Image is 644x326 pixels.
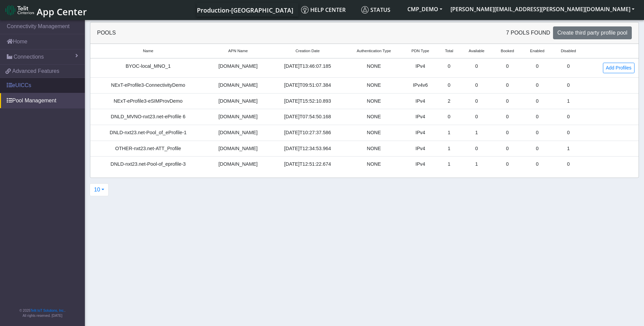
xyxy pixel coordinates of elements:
[522,93,552,109] td: 0
[407,98,434,105] div: IPv4
[460,125,493,141] td: 1
[522,125,552,141] td: 0
[460,141,493,157] td: 0
[438,78,460,94] td: 0
[438,58,460,78] td: 0
[603,63,634,73] a: Add Profiles
[361,6,369,14] img: status.svg
[493,157,522,172] td: 0
[460,93,493,109] td: 0
[446,3,639,15] button: [PERSON_NAME][EMAIL_ADDRESS][PERSON_NAME][DOMAIN_NAME]
[460,78,493,94] td: 0
[94,98,202,105] div: NExT-eProfile3-eSIMProvDemo
[349,129,399,137] div: NONE
[301,6,309,14] img: knowledge.svg
[274,113,341,121] div: [DATE]T07:54:50.168
[407,63,434,70] div: IPv4
[12,67,59,75] span: Advanced Features
[14,53,44,61] span: Connections
[493,58,522,78] td: 0
[493,141,522,157] td: 0
[94,63,202,70] div: BYOC-local_MNO_1
[553,109,585,125] td: 0
[274,145,341,152] div: [DATE]T12:34:53.964
[349,98,399,105] div: NONE
[522,157,552,172] td: 0
[31,309,65,312] a: Telit IoT Solutions, Inc.
[553,58,585,78] td: 0
[438,93,460,109] td: 2
[92,29,365,37] div: Pools
[349,82,399,89] div: NONE
[407,129,434,137] div: IPv4
[210,113,266,121] div: [DOMAIN_NAME]
[553,93,585,109] td: 1
[460,58,493,78] td: 0
[5,3,86,17] a: App Center
[493,109,522,125] td: 0
[210,98,266,105] div: [DOMAIN_NAME]
[403,3,446,15] button: CMP_DEMO
[274,63,341,70] div: [DATE]T13:46:07.185
[411,48,429,54] span: PDN Type
[438,125,460,141] td: 1
[493,93,522,109] td: 0
[210,161,266,168] div: [DOMAIN_NAME]
[349,113,399,121] div: NONE
[407,113,434,121] div: IPv4
[94,161,202,168] div: DNLD-nxt23.net-Pool-of_eprofile-3
[445,48,453,54] span: Total
[210,63,266,70] div: [DOMAIN_NAME]
[94,82,202,89] div: NExT-eProfile3-ConnectivityDemo
[90,183,109,196] button: 10
[94,129,202,137] div: DNLD-nxt23.net-Pool_of_eProfile-1
[438,109,460,125] td: 0
[553,78,585,94] td: 0
[493,125,522,141] td: 0
[438,157,460,172] td: 1
[358,3,403,17] a: Status
[274,98,341,105] div: [DATE]T15:52:10.893
[460,109,493,125] td: 0
[274,161,341,168] div: [DATE]T12:51:22.674
[210,129,266,137] div: [DOMAIN_NAME]
[553,141,585,157] td: 1
[37,5,87,18] span: App Center
[274,82,341,89] div: [DATE]T09:51:07.384
[94,113,202,121] div: DNLD_MVNO-nxt23.net-eProfile 6
[438,141,460,157] td: 1
[468,48,484,54] span: Available
[349,63,399,70] div: NONE
[301,6,346,14] span: Help center
[361,6,390,14] span: Status
[522,141,552,157] td: 0
[493,78,522,94] td: 0
[197,6,293,14] span: Production-[GEOGRAPHIC_DATA]
[522,58,552,78] td: 0
[296,48,320,54] span: Creation Date
[557,30,627,36] span: Create third party profile pool
[506,29,550,37] span: 7 pools found
[522,109,552,125] td: 0
[5,5,34,16] img: logo-telit-cinterion-gw-new.png
[530,48,544,54] span: Enabled
[407,145,434,152] div: IPv4
[298,3,358,17] a: Help center
[197,3,293,17] a: Your current platform instance
[553,157,585,172] td: 0
[143,48,153,54] span: Name
[228,48,248,54] span: APN Name
[460,157,493,172] td: 1
[407,161,434,168] div: IPv4
[210,82,266,89] div: [DOMAIN_NAME]
[501,48,514,54] span: Booked
[357,48,391,54] span: Authentication Type
[553,125,585,141] td: 0
[561,48,576,54] span: Disabled
[349,161,399,168] div: NONE
[274,129,341,137] div: [DATE]T10:27:37.586
[210,145,266,152] div: [DOMAIN_NAME]
[94,145,202,152] div: OTHER-nxt23.net-ATT_Profile
[349,145,399,152] div: NONE
[407,82,434,89] div: IPv4v6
